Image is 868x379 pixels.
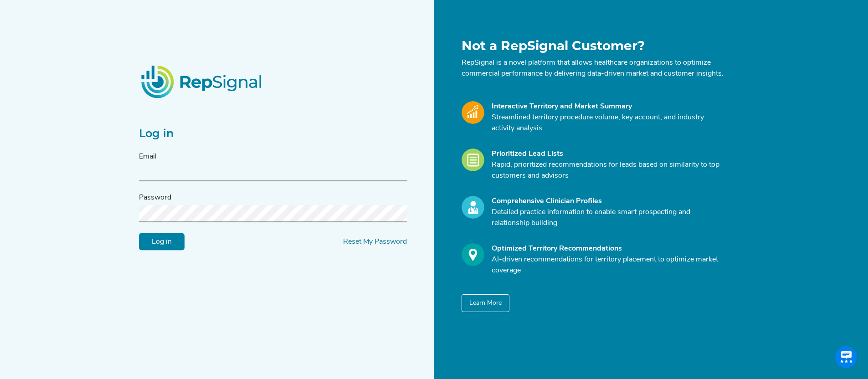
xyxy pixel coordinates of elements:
[492,101,724,112] div: Interactive Territory and Market Summary
[462,149,484,171] img: Leads_Icon.28e8c528.svg
[343,238,407,246] a: Reset My Password
[492,112,724,134] p: Streamlined territory procedure volume, key account, and industry activity analysis
[492,243,724,254] div: Optimized Territory Recommendations
[139,127,407,140] h2: Log in
[462,57,724,79] p: RepSignal is a novel platform that allows healthcare organizations to optimize commercial perform...
[130,54,275,109] img: RepSignalLogo.20539ed3.png
[462,38,724,54] h1: Not a RepSignal Customer?
[492,149,724,159] div: Prioritized Lead Lists
[139,192,171,203] label: Password
[139,151,157,162] label: Email
[492,254,724,276] p: AI-driven recommendations for territory placement to optimize market coverage
[492,207,724,229] p: Detailed practice information to enable smart prospecting and relationship building
[462,294,509,312] button: Learn More
[492,196,724,207] div: Comprehensive Clinician Profiles
[139,233,185,251] input: Log in
[462,101,484,124] img: Market_Icon.a700a4ad.svg
[492,159,724,181] p: Rapid, prioritized recommendations for leads based on similarity to top customers and advisors
[462,196,484,219] img: Profile_Icon.739e2aba.svg
[462,243,484,266] img: Optimize_Icon.261f85db.svg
